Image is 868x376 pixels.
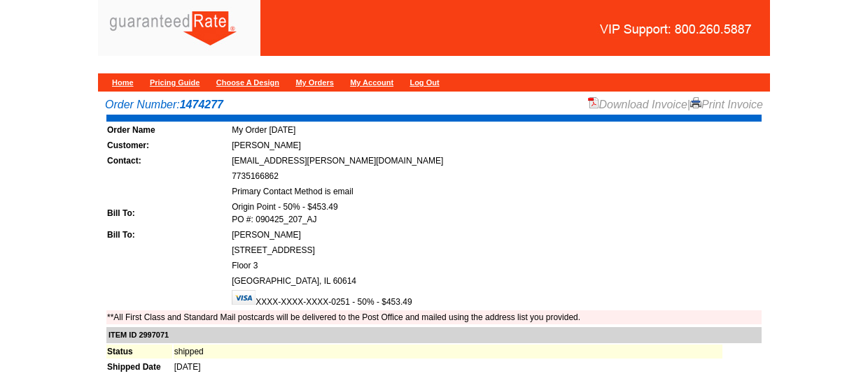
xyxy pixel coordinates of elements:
[112,78,134,87] a: Home
[231,185,762,198] td: Primary Contact Method is email
[106,360,172,374] td: Shipped Date
[231,200,762,226] td: Origin Point - 50% - $453.49 PO #: 090425_207_AJ
[231,123,762,137] td: My Order [DATE]
[216,78,279,87] a: Choose A Design
[231,154,762,168] td: [EMAIL_ADDRESS][PERSON_NAME][DOMAIN_NAME]
[231,169,762,183] td: 7735166862
[106,310,762,324] td: **All First Class and Standard Mail postcards will be delivered to the Post Office and mailed usi...
[231,289,762,309] td: XXXX-XXXX-XXXX-0251 - 50% - $453.49
[231,138,762,152] td: [PERSON_NAME]
[174,360,722,374] td: [DATE]
[106,123,230,137] td: Order Name
[295,78,333,87] a: My Orders
[180,99,223,110] strong: 1474277
[409,78,439,87] a: Log Out
[231,228,762,242] td: [PERSON_NAME]
[690,99,763,110] a: Print Invoice
[106,345,172,359] td: Status
[106,200,230,226] td: Bill To:
[106,228,230,242] td: Bill To:
[174,345,722,359] td: shipped
[588,99,687,110] a: Download Invoice
[150,78,200,87] a: Pricing Guide
[106,327,762,343] td: ITEM ID 2997071
[690,97,701,108] img: small-print-icon.gif
[232,290,255,305] img: visa.gif
[106,138,230,152] td: Customer:
[231,259,762,273] td: Floor 3
[588,97,599,108] img: small-pdf-icon.gif
[588,96,764,113] div: |
[231,243,762,257] td: [STREET_ADDRESS]
[231,274,762,288] td: [GEOGRAPHIC_DATA], IL 60614
[106,154,230,168] td: Contact:
[105,96,763,113] div: Order Number:
[350,78,393,87] a: My Account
